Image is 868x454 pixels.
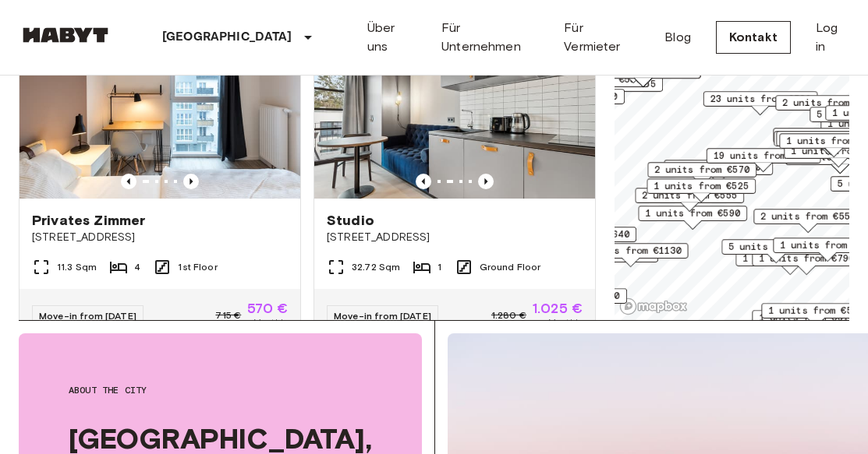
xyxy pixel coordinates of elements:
a: Log in [816,19,849,56]
span: Move-in from [DATE] [334,310,431,322]
div: Map marker [721,239,831,263]
span: Ground Floor [480,260,541,274]
img: Habyt [19,27,112,43]
a: Über uns [367,19,417,56]
span: 1 units from €610 [759,311,854,325]
span: 2 units from €555 [760,209,856,223]
a: Für Unternehmen [441,19,539,56]
span: 715 € [215,308,241,322]
span: 11.3 Sqm [57,260,97,274]
span: Move-in from [DATE] [39,310,136,322]
div: Map marker [647,178,756,202]
img: Marketing picture of unit DE-01-12-003-01Q [19,12,300,199]
span: 4 [134,260,140,274]
span: 1 units from €510 [768,304,863,318]
span: 1.025 € [533,301,583,315]
span: 1 [438,260,441,274]
span: 19 units from €575 [714,149,814,163]
span: 3 units from €605 [671,160,766,174]
a: Mapbox logo [619,297,688,315]
span: 1 units from €590 [645,206,740,220]
button: Previous image [478,174,494,189]
span: Privates Zimmer [32,211,145,230]
span: Studio [327,211,374,230]
div: Map marker [752,310,861,334]
span: 2 units from €690 [523,90,618,104]
a: Für Vermieter [564,19,639,56]
button: Previous image [183,174,199,189]
div: Map marker [753,209,863,233]
a: Blog [664,28,691,47]
div: Map marker [635,188,744,212]
span: 1 units from €1130 [581,244,682,258]
span: 570 € [247,301,288,315]
span: 5 units from €590 [728,240,824,254]
span: [STREET_ADDRESS] [32,230,288,245]
span: 2 units from €570 [654,163,749,177]
span: 2 units from €555 [642,188,737,202]
button: Previous image [416,174,431,189]
span: 32.72 Sqm [352,260,400,274]
button: Previous image [121,174,136,189]
span: 2 units from €530 [525,289,620,303]
div: Map marker [664,160,773,184]
a: Kontakt [716,21,791,54]
div: Map marker [703,91,818,115]
div: Map marker [647,162,756,186]
span: 23 units from €530 [710,92,811,106]
span: [STREET_ADDRESS] [327,230,583,245]
p: [GEOGRAPHIC_DATA] [162,28,292,47]
span: Monthly [253,315,288,329]
a: Marketing picture of unit DE-01-12-003-01QPrevious imagePrevious imagePrivates Zimmer[STREET_ADDR... [19,11,301,343]
span: 1st Floor [178,260,217,274]
span: Monthly [548,315,583,329]
span: 1 units from €525 [654,179,749,193]
img: Marketing picture of unit DE-01-481-006-01 [314,12,595,199]
span: 1 units from €640 [534,227,629,241]
a: Previous imagePrevious imageStudio[STREET_ADDRESS]32.72 Sqm1Ground FloorMove-in from [DATE]1.280 ... [314,11,596,343]
div: Map marker [707,148,821,172]
span: 1.280 € [491,308,526,322]
div: Map marker [574,243,689,267]
span: About the city [69,383,372,397]
div: Map marker [638,206,747,230]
